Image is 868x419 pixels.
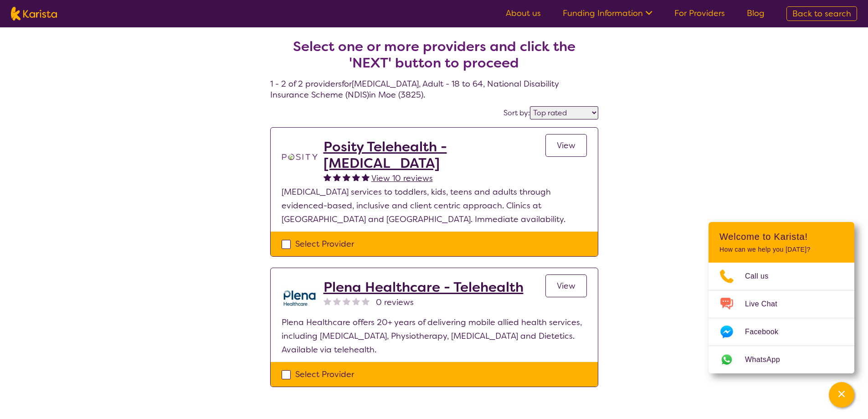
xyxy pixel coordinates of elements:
a: Blog [747,8,765,19]
a: View [545,134,587,157]
span: WhatsApp [745,353,791,367]
img: nonereviewstar [343,297,350,305]
a: View [545,274,587,297]
img: fullstar [333,173,341,181]
p: [MEDICAL_DATA] services to toddlers, kids, teens and adults through evidenced-based, inclusive an... [282,185,587,226]
span: 0 reviews [376,295,414,309]
span: View [557,280,575,291]
a: About us [506,8,541,19]
img: fullstar [324,173,331,181]
img: fullstar [343,173,350,181]
a: Plena Healthcare - Telehealth [324,279,524,295]
h2: Select one or more providers and click the 'NEXT' button to proceed [281,38,587,71]
a: Web link opens in a new tab. [709,346,854,373]
span: View 10 reviews [371,173,433,184]
label: Sort by: [503,108,530,118]
span: Back to search [792,8,851,19]
p: Plena Healthcare offers 20+ years of delivering mobile allied health services, including [MEDICAL... [282,316,587,357]
img: nonereviewstar [324,297,331,305]
img: fullstar [352,173,360,181]
span: Live Chat [745,297,788,311]
div: Channel Menu [709,222,854,373]
img: qwv9egg5taowukv2xnze.png [282,279,318,316]
img: fullstar [362,173,370,181]
span: Call us [745,269,780,283]
span: View [557,140,575,151]
a: For Providers [674,8,725,19]
h2: Welcome to Karista! [719,231,843,242]
a: Funding Information [563,8,652,19]
h4: 1 - 2 of 2 providers for [MEDICAL_DATA] , Adult - 18 to 64 , National Disability Insurance Scheme... [270,16,598,100]
img: nonereviewstar [352,297,360,305]
p: How can we help you [DATE]? [719,246,843,253]
span: Facebook [745,325,789,339]
a: Posity Telehealth - [MEDICAL_DATA] [324,139,545,171]
img: nonereviewstar [333,297,341,305]
img: Karista logo [11,7,57,21]
ul: Choose channel [709,263,854,373]
a: Back to search [786,6,857,21]
a: View 10 reviews [371,171,433,185]
button: Channel Menu [829,382,854,408]
img: t1bslo80pcylnzwjhndq.png [282,139,318,175]
img: nonereviewstar [362,297,370,305]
